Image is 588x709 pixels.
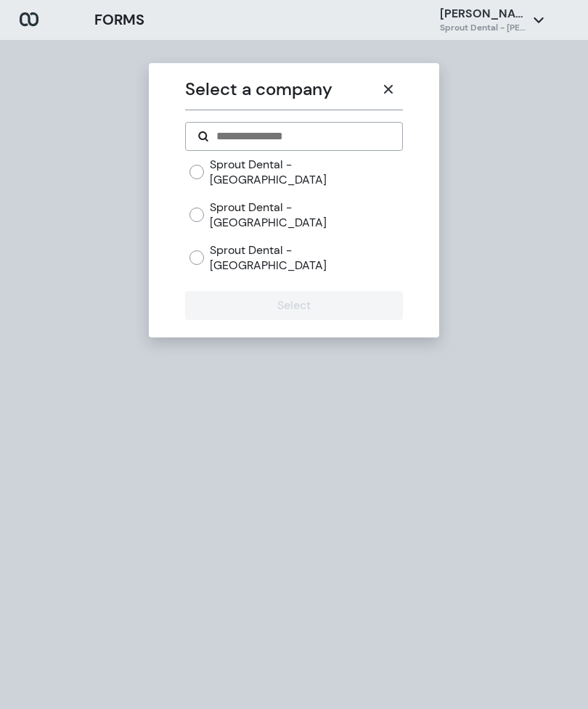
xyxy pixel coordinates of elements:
[185,76,373,102] p: Select a company
[440,22,527,34] h6: Sprout Dental - [PERSON_NAME]
[94,9,144,31] h3: FORMS
[215,128,390,145] input: Search
[210,157,402,188] label: Sprout Dental - [GEOGRAPHIC_DATA]
[185,291,402,320] button: Select
[210,200,402,231] label: Sprout Dental - [GEOGRAPHIC_DATA]
[210,242,402,274] label: Sprout Dental - [GEOGRAPHIC_DATA]
[440,6,527,22] p: [PERSON_NAME]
